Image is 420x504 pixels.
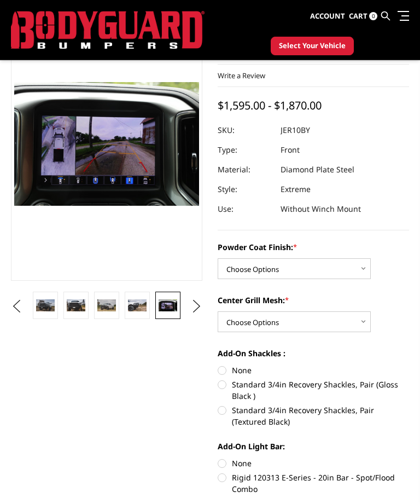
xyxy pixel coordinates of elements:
[369,12,377,20] span: 0
[67,299,85,312] img: 2010-2018 Ram 2500-3500 - FT Series - Extreme Front Bumper
[349,11,367,21] span: Cart
[218,364,409,376] label: None
[11,7,202,281] a: 2010-2018 Ram 2500-3500 - FT Series - Extreme Front Bumper
[218,179,272,199] dt: Style:
[97,299,116,312] img: 2010-2018 Ram 2500-3500 - FT Series - Extreme Front Bumper
[128,299,147,312] img: 2010-2018 Ram 2500-3500 - FT Series - Extreme Front Bumper
[310,11,345,21] span: Account
[189,298,205,315] button: Next
[349,2,377,31] a: Cart 0
[279,40,346,51] span: Select Your Vehicle
[218,71,265,80] a: Write a Review
[281,160,354,179] dd: Diamond Plate Steel
[218,472,409,495] label: Rigid 120313 E-Series - 20in Bar - Spot/Flood Combo
[218,241,409,253] label: Powder Coat Finish:
[281,179,311,199] dd: Extreme
[159,299,177,312] img: Clear View Camera: Relocate your front camera and keep the functionality completely.
[218,441,409,452] label: Add-On Light Bar:
[8,298,25,315] button: Previous
[281,120,310,140] dd: JER10BY
[218,457,409,469] label: None
[218,98,322,113] span: $1,595.00 - $1,870.00
[281,199,361,219] dd: Without Winch Mount
[281,140,300,160] dd: Front
[218,199,272,219] dt: Use:
[218,379,409,402] label: Standard 3/4in Recovery Shackles, Pair (Gloss Black )
[310,2,345,31] a: Account
[218,347,409,359] label: Add-On Shackles :
[218,160,272,179] dt: Material:
[271,37,354,55] button: Select Your Vehicle
[218,140,272,160] dt: Type:
[11,11,205,49] img: BODYGUARD BUMPERS
[218,120,272,140] dt: SKU:
[218,294,409,306] label: Center Grill Mesh:
[218,404,409,427] label: Standard 3/4in Recovery Shackles, Pair (Textured Black)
